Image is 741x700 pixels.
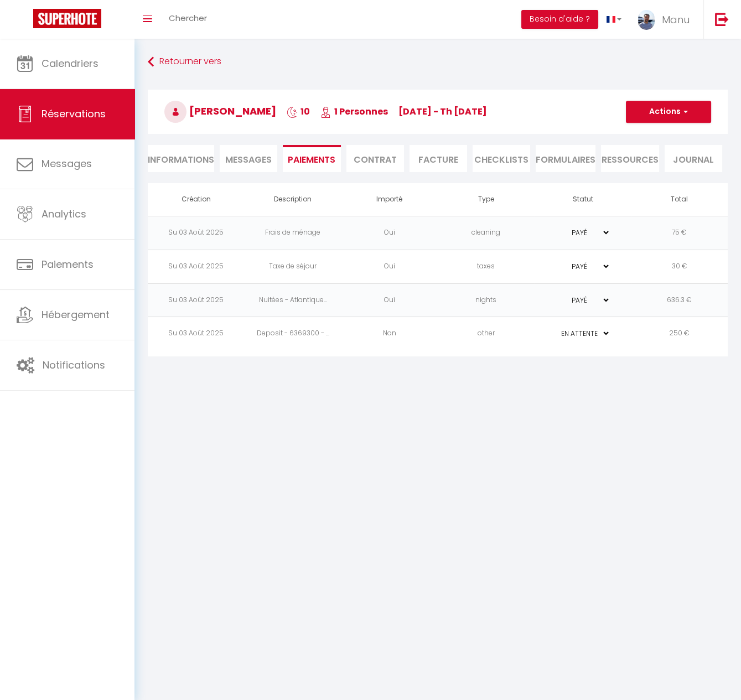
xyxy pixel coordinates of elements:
a: Retourner vers [148,52,728,72]
li: Paiements [283,145,340,172]
span: Messages [225,153,272,166]
td: Su 03 Août 2025 [148,250,245,283]
td: Non [341,317,438,351]
th: Type [438,183,535,216]
td: taxes [438,250,535,283]
th: Statut [535,183,631,216]
span: Messages [42,157,92,170]
span: Réservations [42,107,106,121]
td: other [438,317,535,351]
li: FORMULAIRES [536,145,595,172]
span: Chercher [169,12,207,24]
li: Ressources [601,145,659,172]
span: Notifications [43,358,105,372]
td: cleaning [438,216,535,250]
li: Informations [148,145,214,172]
span: 1 Personnes [320,105,388,118]
td: Su 03 Août 2025 [148,317,245,351]
span: [PERSON_NAME] [164,104,276,118]
td: Su 03 Août 2025 [148,283,245,317]
td: Oui [341,216,438,250]
span: Paiements [42,257,94,271]
th: Total [631,183,728,216]
span: Calendriers [42,56,99,70]
td: 75 € [631,216,728,250]
span: [DATE] - Th [DATE] [398,105,487,118]
button: Besoin d'aide ? [521,10,598,29]
td: Oui [341,283,438,317]
button: Actions [626,101,711,123]
li: Facture [410,145,467,172]
td: Nuitées - Atlantique... [245,283,341,317]
button: Ouvrir le widget de chat LiveChat [9,4,42,38]
th: Description [245,183,341,216]
span: Analytics [42,207,86,221]
th: Création [148,183,245,216]
td: Frais de ménage [245,216,341,250]
td: Deposit - 6369300 - ... [245,317,341,351]
td: Su 03 Août 2025 [148,216,245,250]
th: Importé [341,183,438,216]
li: Contrat [346,145,404,172]
li: Journal [665,145,722,172]
td: Oui [341,250,438,283]
img: logout [715,12,729,26]
span: 10 [287,105,310,118]
img: ... [638,10,655,30]
li: CHECKLISTS [473,145,530,172]
span: Manu [662,13,690,27]
td: Taxe de séjour [245,250,341,283]
td: nights [438,283,535,317]
td: 30 € [631,250,728,283]
img: Super Booking [33,9,101,28]
iframe: Chat [694,650,733,692]
td: 250 € [631,317,728,351]
td: 636.3 € [631,283,728,317]
span: Hébergement [42,308,110,322]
